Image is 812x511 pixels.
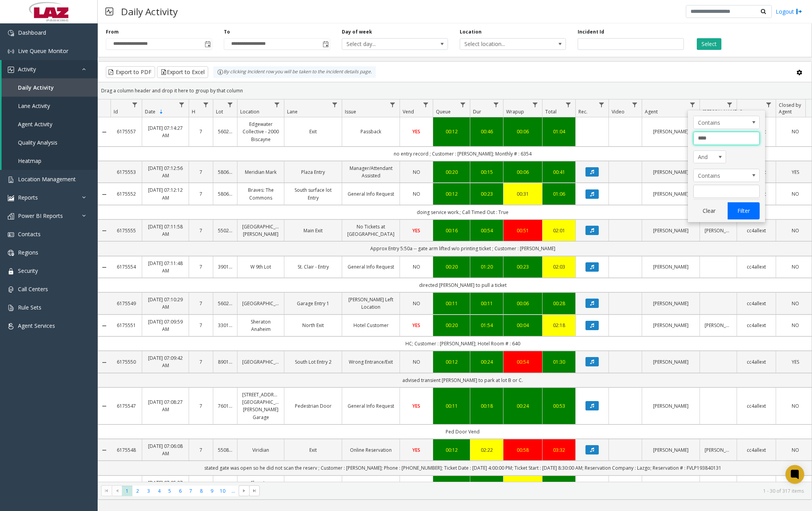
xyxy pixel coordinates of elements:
[742,300,771,307] a: cc4allext
[218,227,232,234] a: 550238
[217,69,223,75] img: infoIcon.svg
[194,402,208,410] a: 7
[242,391,279,421] a: [STREET_ADDRESS][GEOGRAPHIC_DATA][PERSON_NAME] Garage
[8,195,14,201] img: 'icon'
[147,318,184,333] a: [DATE] 07:09:59 AM
[405,168,428,176] a: NO
[115,227,137,234] a: 6175555
[647,263,695,271] a: [PERSON_NAME]
[547,358,571,366] a: 01:30
[694,169,746,182] span: Contains
[342,39,427,50] span: Select day...
[242,300,279,307] a: [GEOGRAPHIC_DATA]
[547,190,571,198] div: 01:06
[8,48,14,55] img: 'icon'
[792,300,799,307] span: NO
[705,446,732,454] a: [PERSON_NAME]
[2,60,98,78] a: Activity
[547,300,571,307] a: 00:28
[224,28,230,35] label: To
[438,446,465,454] div: 00:12
[475,402,498,410] div: 00:18
[491,99,501,110] a: Dur Filter Menu
[742,263,771,271] a: cc4allext
[405,300,428,307] a: NO
[115,263,137,271] a: 6175554
[508,402,537,410] div: 00:24
[647,322,695,329] a: [PERSON_NAME]
[508,263,537,271] div: 00:23
[475,358,498,366] div: 00:24
[438,128,465,135] div: 00:12
[781,402,810,410] a: NO
[115,446,137,454] a: 6175548
[242,168,279,176] a: Meridian Mark
[508,322,537,329] div: 00:04
[475,128,498,135] div: 00:46
[647,168,695,176] a: [PERSON_NAME]
[508,128,537,135] a: 00:06
[792,359,799,365] span: YES
[147,296,184,311] a: [DATE] 07:10:29 AM
[201,99,211,110] a: H Filter Menu
[693,132,760,145] input: Agent Filter
[242,358,279,366] a: [GEOGRAPHIC_DATA]
[547,227,571,234] a: 02:01
[8,177,14,183] img: 'icon'
[115,300,137,307] a: 6175549
[98,323,111,329] a: Collapse Details
[115,128,137,135] a: 6175557
[115,402,137,410] a: 6175547
[289,128,337,135] a: Exit
[18,285,48,293] span: Call Centers
[8,268,14,274] img: 'icon'
[242,223,279,238] a: [GEOGRAPHIC_DATA][PERSON_NAME]
[194,446,208,454] a: 7
[792,403,799,409] span: NO
[8,286,14,293] img: 'icon'
[647,128,695,135] a: [PERSON_NAME]
[130,99,140,110] a: Id Filter Menu
[647,300,695,307] a: [PERSON_NAME]
[2,78,98,97] a: Daily Activity
[147,223,184,238] a: [DATE] 07:11:58 AM
[106,28,119,35] label: From
[438,190,465,198] a: 00:12
[218,322,232,329] a: 330133
[18,249,38,256] span: Regions
[147,398,184,413] a: [DATE] 07:08:27 AM
[438,322,465,329] div: 00:20
[438,358,465,366] a: 00:12
[330,99,340,110] a: Lane Filter Menu
[438,300,465,307] a: 00:11
[8,232,14,238] img: 'icon'
[2,115,98,133] a: Agent Activity
[438,168,465,176] a: 00:20
[508,227,537,234] a: 00:51
[475,227,498,234] a: 00:54
[218,190,232,198] a: 580666
[157,66,208,78] button: Export to Excel
[289,446,337,454] a: Exit
[508,300,537,307] a: 00:06
[18,175,76,183] span: Location Management
[475,300,498,307] div: 00:11
[687,99,698,110] a: Agent Filter Menu
[438,227,465,234] div: 00:16
[242,186,279,201] a: Braves: The Commons
[530,99,541,110] a: Wrapup Filter Menu
[18,322,55,329] span: Agent Services
[194,128,208,135] a: 7
[18,194,38,201] span: Reports
[98,129,111,135] a: Collapse Details
[289,300,337,307] a: Garage Entry 1
[508,358,537,366] a: 00:54
[18,102,50,110] span: Lane Activity
[289,186,337,201] a: South surface lot Entry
